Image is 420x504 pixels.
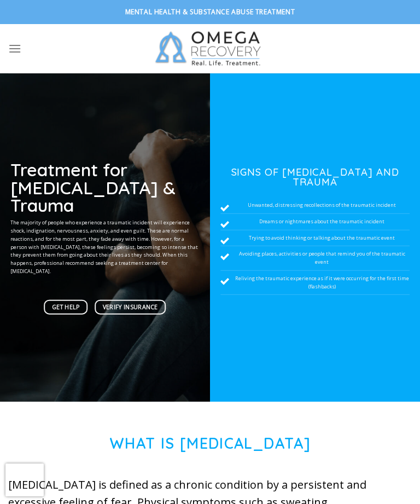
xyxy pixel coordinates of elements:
h3: Signs of [MEDICAL_DATA] and Trauma [220,167,410,187]
span: Get Help [52,303,80,312]
strong: Mental Health & Substance Abuse Treatment [125,7,295,16]
img: Omega Recovery [149,24,272,73]
a: Verify Insurance [95,300,166,315]
li: Dreams or nightmares about the traumatic incident [220,214,410,230]
li: Reliving the traumatic experience as if it were occurring for the first time (flashbacks) [220,271,410,296]
li: Trying to avoid thinking or talking about the traumatic event [220,230,410,247]
h1: What is [MEDICAL_DATA] [8,435,412,453]
span: Verify Insurance [103,303,158,312]
a: Menu [8,35,21,62]
h1: Treatment for [MEDICAL_DATA] & Trauma [10,161,200,214]
a: Get Help [44,300,87,315]
li: Avoiding places, activities or people that remind you of the traumatic event [220,246,410,271]
li: Unwanted, distressing recollections of the traumatic incident [220,198,410,214]
p: The majority of people who experience a traumatic incident will experience shock, indignation, ne... [10,219,200,275]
